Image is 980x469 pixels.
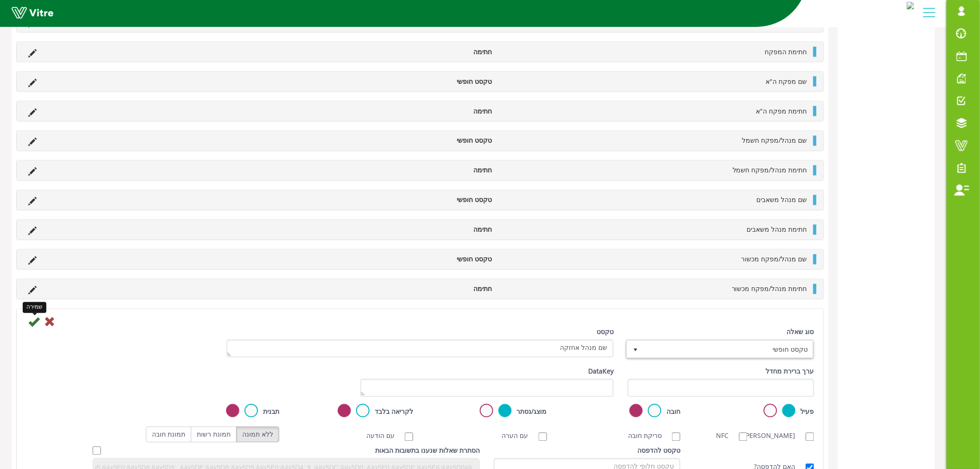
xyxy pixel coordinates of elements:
label: תבנית [263,407,279,417]
label: סוג שאלה [787,327,814,337]
li: חתימה [378,106,496,116]
li: חתימה [378,225,496,235]
label: תמונת רשות [191,427,237,443]
label: תמונת חובה [146,427,191,443]
label: חובה [666,407,680,417]
span: טקסט חופשי [643,341,813,358]
label: NFC [716,431,738,441]
input: [PERSON_NAME] [806,433,814,441]
li: טקסט חופשי [378,76,496,87]
textarea: שם מנהל אחזקה [226,340,614,358]
span: שם מנהל משאבים [757,196,807,204]
label: טקסט [597,327,614,337]
li: טקסט חופשי [378,254,496,265]
input: NFC [739,433,748,441]
label: ערך ברירת מחדל [766,367,814,377]
label: ללא תמונה [236,427,279,443]
label: עם הערה [502,431,538,441]
label: הסתרת שאלות שנענו בתשובות הבאות [375,446,480,456]
span: שם מפקח ה"א [766,77,807,86]
label: פעיל [801,407,814,417]
span: חתימת מנהל/מפקח מכשור [732,285,807,293]
div: שמירה [23,302,46,313]
label: מוצג/נסתר [517,407,547,417]
li: חתימה [378,284,496,294]
li: טקסט חופשי [378,195,496,205]
label: לקריאה בלבד [375,407,413,417]
input: Hide question based on answer [93,447,101,455]
span: שם מנהל/מפקח מכשור [741,255,807,264]
li: חתימה [378,165,496,176]
img: c0dca6a0-d8b6-4077-9502-601a54a2ea4a.jpg [907,2,914,9]
input: עם הודעה [405,433,413,441]
li: טקסט חופשי [378,136,496,146]
span: select [627,341,644,358]
li: חתימה [378,47,496,57]
label: [PERSON_NAME] [761,431,805,441]
label: טקסט להדפסה [637,446,680,456]
span: חתימת מנהל משאבים [747,225,807,234]
input: עם הערה [539,433,547,441]
label: סריקת חובה [628,431,671,441]
span: חתימת מנהל/מפקח חשמל [733,166,807,175]
label: עם הודעה [366,431,404,441]
input: סריקת חובה [672,433,680,441]
span: חתימת המפקח [765,47,807,56]
span: חתימת מפקח ה"א [756,107,807,115]
span: שם מנהל/מפקח חשמל [742,136,807,145]
label: DataKey [588,367,614,377]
